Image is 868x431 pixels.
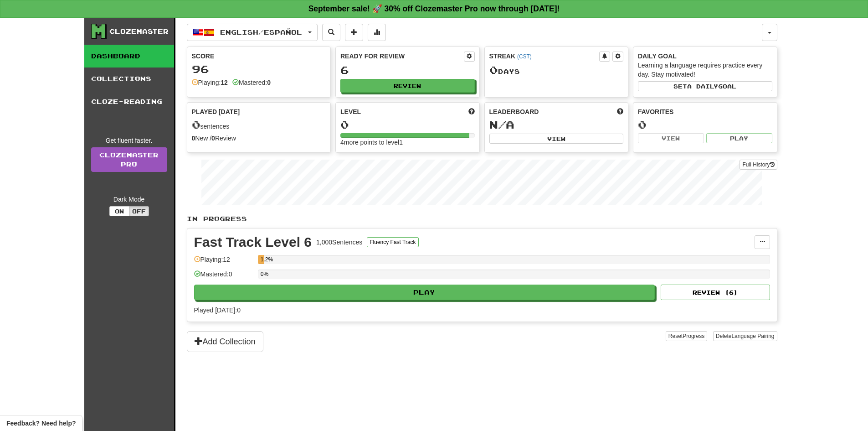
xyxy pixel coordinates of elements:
[192,119,326,131] div: sentences
[211,135,215,142] strong: 0
[192,107,240,116] span: Played [DATE]
[489,107,539,116] span: Leaderboard
[194,285,655,300] button: Play
[192,134,326,143] div: New / Review
[91,136,167,145] div: Get fluent faster.
[489,52,600,61] div: Streak
[316,238,362,247] div: 1,000 Sentences
[687,83,718,89] span: a daily
[340,79,475,93] button: Review
[192,78,228,87] div: Playing:
[666,331,707,341] button: ResetProgress
[367,237,418,247] button: Fluency Fast Track
[129,206,149,216] button: Off
[232,78,271,87] div: Mastered:
[308,4,560,13] strong: September sale! 🚀 30% off Clozemaster Pro now through [DATE]!
[109,206,129,216] button: On
[192,135,195,142] strong: 0
[84,90,174,113] a: Cloze-Reading
[340,52,464,61] div: Ready for Review
[661,285,770,300] button: Review (6)
[368,24,386,41] button: More stats
[322,24,340,41] button: Search sentences
[187,24,318,41] button: English/Español
[638,133,704,143] button: View
[638,119,772,130] div: 0
[194,270,253,285] div: Mastered: 0
[340,119,475,130] div: 0
[731,333,774,339] span: Language Pairing
[194,255,253,270] div: Playing: 12
[706,133,772,143] button: Play
[340,107,361,116] span: Level
[683,333,704,339] span: Progress
[84,45,174,68] a: Dashboard
[740,160,777,170] button: Full History
[192,118,200,131] span: 0
[638,52,772,61] div: Daily Goal
[91,147,167,172] a: ClozemasterPro
[345,24,363,41] button: Add sentence to collection
[267,79,271,86] strong: 0
[517,53,532,60] a: (CST)
[489,118,514,131] span: N/A
[187,331,263,352] button: Add Collection
[468,107,475,116] span: Score more points to level up
[638,61,772,79] div: Learning a language requires practice every day. Stay motivated!
[84,68,174,90] a: Collections
[617,107,623,116] span: This week in points, UTC
[638,81,772,91] button: Seta dailygoal
[489,64,624,76] div: Day s
[638,107,772,116] div: Favorites
[187,214,777,223] p: In Progress
[109,27,169,36] div: Clozemaster
[221,79,228,86] strong: 12
[261,255,264,264] div: 1.2%
[6,419,76,428] span: Open feedback widget
[489,134,624,144] button: View
[192,63,326,75] div: 96
[194,235,312,249] div: Fast Track Level 6
[340,138,475,147] div: 4 more points to level 1
[91,195,167,204] div: Dark Mode
[220,28,302,36] span: English / Español
[340,64,475,76] div: 6
[194,306,241,314] span: Played [DATE]: 0
[713,331,777,341] button: DeleteLanguage Pairing
[192,52,326,61] div: Score
[489,63,498,76] span: 0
